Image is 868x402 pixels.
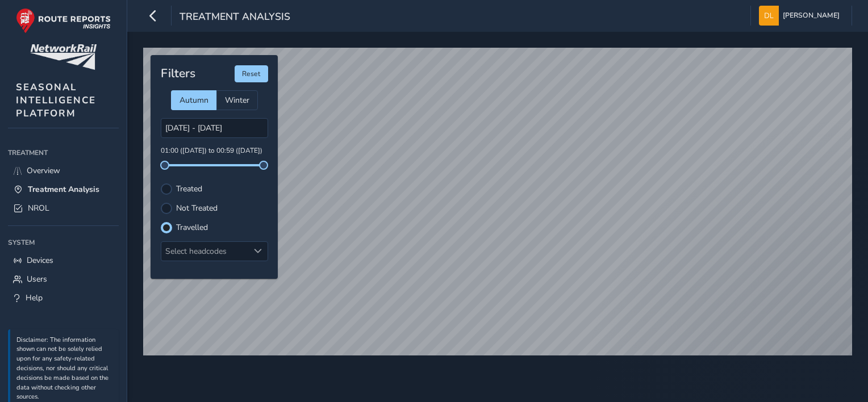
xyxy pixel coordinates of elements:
label: Treated [176,185,202,193]
p: 01:00 ([DATE]) to 00:59 ([DATE]) [161,146,268,156]
img: rr logo [16,8,111,33]
h4: Filters [161,66,195,81]
span: NROL [28,203,49,213]
span: Autumn [180,95,208,106]
span: Treatment Analysis [28,184,99,195]
a: Devices [8,251,119,270]
a: NROL [8,199,119,217]
span: Users [27,274,47,284]
span: SEASONAL INTELLIGENCE PLATFORM [16,81,96,120]
div: Select headcodes [161,242,249,261]
label: Travelled [176,224,208,232]
a: Help [8,288,119,307]
a: Treatment Analysis [8,180,119,199]
span: Overview [27,165,60,176]
span: Help [26,292,43,303]
label: Not Treated [176,204,218,212]
span: Treatment Analysis [180,10,290,26]
span: Devices [27,255,53,266]
button: [PERSON_NAME] [759,6,844,26]
div: Winter [216,90,258,110]
canvas: Map [143,48,852,355]
button: Reset [235,65,268,82]
a: Users [8,270,119,288]
div: Autumn [171,90,216,110]
div: System [8,234,119,251]
span: [PERSON_NAME] [783,6,840,26]
iframe: Intercom live chat [829,363,857,391]
img: diamond-layout [759,6,779,26]
img: customer logo [30,44,97,70]
div: Treatment [8,144,119,161]
span: Winter [225,95,249,106]
a: Overview [8,161,119,180]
